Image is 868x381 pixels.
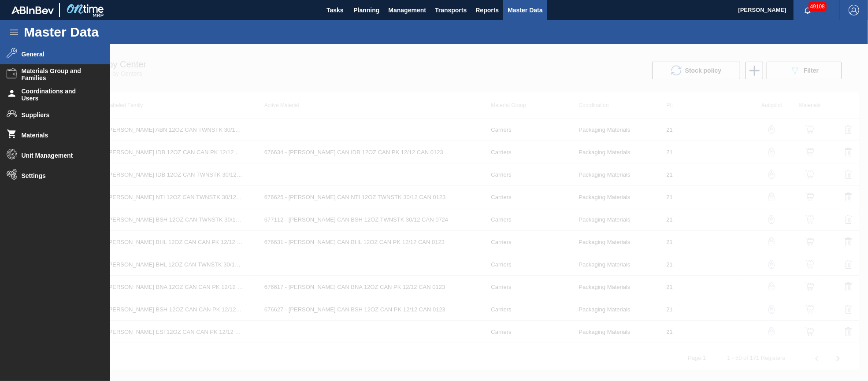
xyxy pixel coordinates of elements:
[325,5,345,15] span: Tasks
[353,5,379,15] span: Planning
[435,5,467,15] span: Transports
[22,88,94,102] span: Coordinations and Users
[24,27,180,37] h1: Master Data
[475,5,499,15] span: Reports
[11,6,54,14] img: TNhmsLtSVTkK8tSr43FrP2fwEKptu5GPRR3wAAAABJRU5ErkJggg==
[22,67,94,81] span: Materials Group and Families
[22,111,94,118] span: Suppliers
[22,172,94,179] span: Settings
[388,5,426,15] span: Management
[809,2,827,11] span: 49108
[22,51,94,58] span: General
[849,5,859,15] img: Logout
[22,152,94,159] span: Unit Management
[508,5,542,15] span: Master Data
[22,132,94,139] span: Materials
[794,4,822,16] button: Notifications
